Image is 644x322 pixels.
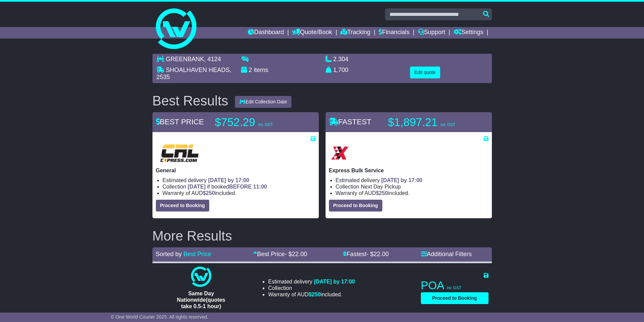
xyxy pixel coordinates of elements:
[156,142,203,164] img: CRL: General
[309,292,321,297] span: $
[329,167,488,174] p: Express Bulk Service
[381,177,423,183] span: [DATE] by 17:00
[157,67,232,81] span: , 2535
[361,184,401,190] span: Next Day Pickup
[418,27,445,39] a: Support
[163,183,315,190] li: Collection
[336,177,488,183] li: Estimated delivery
[253,251,307,257] a: Best Price- $22.00
[376,190,388,196] span: $
[379,190,388,196] span: 250
[333,56,349,63] span: 2.304
[156,118,204,126] span: BEST PRICE
[312,292,321,297] span: 250
[188,184,206,190] span: [DATE]
[156,251,182,257] span: Sorted by
[249,67,252,73] span: 2
[206,190,215,196] span: 250
[329,142,351,164] img: Border Express: Express Bulk Service
[440,122,455,127] span: inc GST
[388,116,473,129] p: $1,897.21
[292,251,307,257] span: 22.00
[166,67,230,73] span: SHOALHAVEN HEADS
[336,190,488,196] li: Warranty of AUD included.
[163,177,315,183] li: Estimated delivery
[149,93,232,108] div: Best Results
[268,285,355,291] li: Collection
[248,27,284,39] a: Dashboard
[329,200,382,212] button: Proceed to Booking
[258,122,273,127] span: inc GST
[152,228,492,243] h2: More Results
[329,118,372,126] span: FASTEST
[191,267,211,287] img: One World Courier: Same Day Nationwide(quotes take 0.5-1 hour)
[268,291,355,298] li: Warranty of AUD included.
[366,251,389,257] span: - $
[285,251,307,257] span: - $
[421,292,488,304] button: Proceed to Booking
[203,190,215,196] span: $
[111,314,209,320] span: © One World Courier 2025. All rights reserved.
[163,190,315,196] li: Warranty of AUD included.
[292,27,332,39] a: Quote/Book
[188,184,267,190] span: if booked
[229,184,252,190] span: BEFORE
[156,200,209,212] button: Proceed to Booking
[268,278,355,285] li: Estimated delivery
[343,251,389,257] a: Fastest- $22.00
[254,67,268,73] span: items
[215,116,300,129] p: $752.29
[447,286,461,290] span: inc GST
[177,291,225,309] span: Same Day Nationwide(quotes take 0.5-1 hour)
[204,56,221,63] span: , 4124
[156,167,315,174] p: General
[184,251,211,257] a: Best Price
[253,184,267,190] span: 11:00
[421,251,472,257] a: Additional Filters
[374,251,389,257] span: 22.00
[333,67,349,73] span: 1,700
[208,177,249,183] span: [DATE] by 17:00
[336,183,488,190] li: Collection
[340,27,370,39] a: Tracking
[314,279,355,284] span: [DATE] by 17:00
[454,27,483,39] a: Settings
[421,279,488,292] p: POA
[166,56,204,63] span: GREENBANK
[235,96,291,108] button: Edit Collection Date
[410,67,440,78] button: Edit quote
[379,27,409,39] a: Financials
